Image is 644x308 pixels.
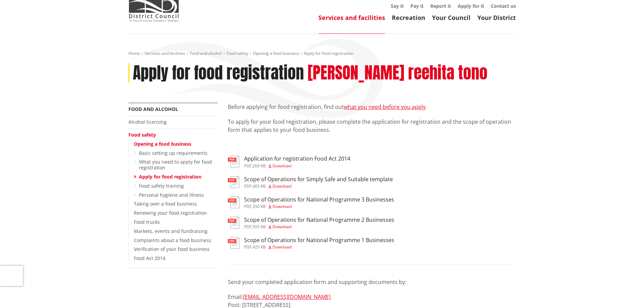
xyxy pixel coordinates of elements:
[228,176,239,188] img: document-pdf.svg
[244,156,350,162] h3: Application for registration Food Act 2014
[228,196,394,209] a: Scope of Operations for National Programme 3 Businesses pdf,356 KB Download
[244,184,393,188] div: ,
[253,50,299,56] a: Opening a food business
[128,132,156,138] a: Food safety
[134,255,165,261] a: Food Act 2014
[272,204,291,209] span: Download
[139,159,212,171] a: What you need to apply for food registration
[134,237,211,243] a: Complaints about a food business
[228,237,394,249] a: Scope of Operations for National Programme 1 Businesses pdf,425 KB Download
[228,278,516,286] p: Send your completed application form and supporting documents by:
[228,217,394,229] a: Scope of Operations for National Programme 2 Businesses pdf,505 KB Download
[272,244,291,250] span: Download
[139,150,208,156] a: Basic setting up requirements
[391,3,404,9] a: Say it
[244,204,252,209] span: pdf
[145,50,185,56] a: Services and facilities
[432,14,471,22] a: Your Council
[228,156,239,167] img: document-pdf.svg
[190,50,222,56] a: Food and alcohol
[139,183,184,189] a: Food safety training
[244,176,393,183] h3: Scope of Operations for Simply Safe and Suitable template
[228,237,239,249] img: document-pdf.svg
[134,200,197,207] a: Taking over a food business
[128,119,167,125] a: Alcohol licensing
[128,50,140,56] a: Home
[253,204,266,209] span: 356 KB
[134,219,160,225] a: Food trucks
[308,63,487,83] h2: [PERSON_NAME] reehita tono
[244,244,252,250] span: pdf
[128,51,516,56] nav: breadcrumb
[344,103,426,111] a: what you need before you apply
[128,106,178,112] a: Food and alcohol
[272,163,291,169] span: Download
[477,14,516,22] a: Your District
[272,224,291,230] span: Download
[304,50,353,56] span: Apply for food registration
[134,228,208,234] a: Markets, events and fundraising
[244,164,350,168] div: ,
[228,217,239,229] img: document-pdf.svg
[244,217,394,223] h3: Scope of Operations for National Programme 2 Businesses
[318,14,385,22] a: Services and facilities
[139,192,204,198] a: Personal hygiene and illness
[244,245,394,249] div: ,
[244,183,252,189] span: pdf
[613,280,637,304] iframe: Messenger Launcher
[253,244,266,250] span: 425 KB
[244,163,252,169] span: pdf
[228,196,239,208] img: document-pdf.svg
[244,224,252,230] span: pdf
[226,50,248,56] a: Food safety
[228,176,393,188] a: Scope of Operations for Simply Safe and Suitable template pdf,465 KB Download
[134,141,191,147] a: Opening a food business
[244,237,394,243] h3: Scope of Operations for National Programme 1 Businesses
[410,3,424,9] a: Pay it
[253,183,266,189] span: 465 KB
[244,225,394,229] div: ,
[134,210,207,216] a: Renewing your food registration
[243,293,331,301] a: [EMAIL_ADDRESS][DOMAIN_NAME]
[244,205,394,209] div: ,
[134,246,210,252] a: Verification of your food business
[253,224,266,230] span: 505 KB
[272,183,291,189] span: Download
[244,196,394,203] h3: Scope of Operations for National Programme 3 Businesses
[430,3,451,9] a: Report it
[133,63,304,83] h1: Apply for food registration
[228,103,516,111] p: Before applying for food registration, find out .
[139,173,201,180] a: Apply for food registration
[491,3,516,9] a: Contact us
[228,118,516,134] p: To apply for your food registration, please complete the application for registration and the sco...
[458,3,484,9] a: Apply for it
[392,14,425,22] a: Recreation
[228,156,350,168] a: Application for registration Food Act 2014 pdf,269 KB Download
[253,163,266,169] span: 269 KB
